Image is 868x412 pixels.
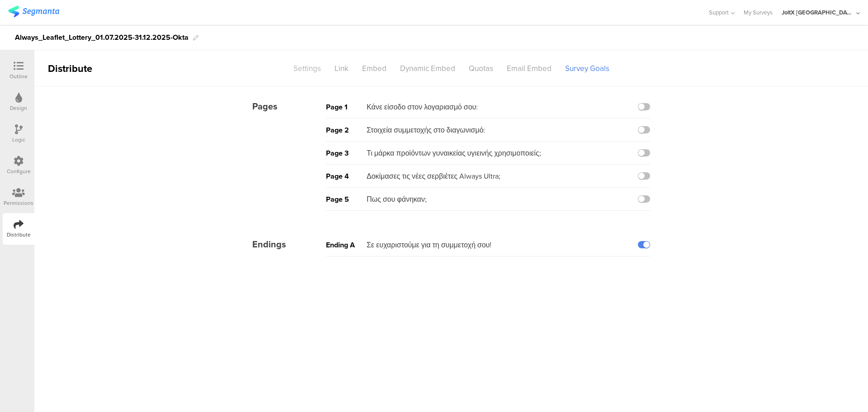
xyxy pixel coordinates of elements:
[782,8,854,17] div: JoltX [GEOGRAPHIC_DATA]
[367,240,491,250] div: Σε ευχαρ﻿ιστούμε για τη συμμετοχή σου!
[9,72,28,81] div: Outline
[12,136,25,144] div: Logic
[8,6,59,17] img: segmanta logo
[367,148,541,158] div: Τι μάρκα προϊόντων γυναικείας υγιεινής χρησιμοποιείς;
[7,167,31,175] div: Configure
[34,61,138,76] div: Distribute
[252,237,326,251] div: Endings
[500,61,558,76] div: Email Embed
[709,8,729,17] span: Support
[326,194,367,204] div: Page 5
[393,61,462,76] div: Dynamic Embed
[367,102,478,112] div: Κάνε είσοδο στον λογαριασμό σου:
[4,199,33,207] div: Permissions
[252,99,326,113] div: Pages
[287,61,328,76] div: Settings
[326,171,367,181] div: Page 4
[326,125,367,135] div: Page 2
[326,102,367,112] div: Page 1
[326,240,367,250] div: Ending A
[326,148,367,158] div: Page 3
[367,194,427,204] div: Πως σου φάνηκαν;
[15,30,189,45] div: Always_Leaflet_Lottery_01.07.2025-31.12.2025-Okta
[7,231,31,239] div: Distribute
[10,104,27,112] div: Design
[367,171,500,181] div: Δοκίμασες τις νέες σερβιέτες Always Ultra;
[367,125,485,135] div: Στοιχεία συμμετοχής στο διαγωνισμό:
[328,61,355,76] div: Link
[462,61,500,76] div: Quotas
[355,61,393,76] div: Embed
[558,61,616,76] div: Survey Goals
